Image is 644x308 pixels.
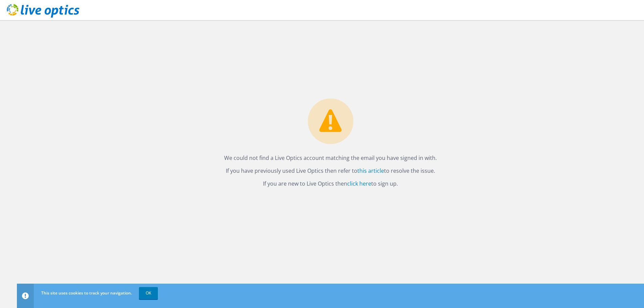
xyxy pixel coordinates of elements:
[139,287,158,299] a: OK
[224,153,437,163] p: We could not find a Live Optics account matching the email you have signed in with.
[357,167,384,174] a: this article
[41,290,132,296] span: This site uses cookies to track your navigation.
[224,166,437,175] p: If you have previously used Live Optics then refer to to resolve the issue.
[224,179,437,188] p: If you are new to Live Optics then to sign up.
[347,180,371,187] a: click here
